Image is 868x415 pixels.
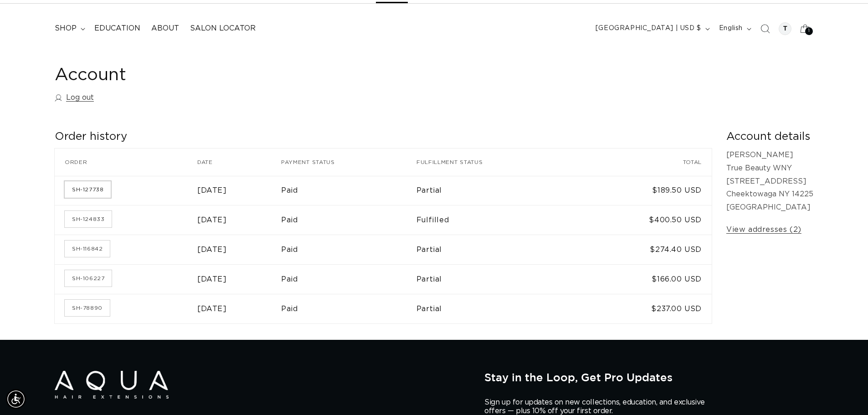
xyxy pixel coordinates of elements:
[714,20,755,37] button: English
[65,211,112,227] a: Order number SH-124833
[94,24,140,33] span: Education
[65,241,110,257] a: Order number SH-116842
[55,149,197,176] th: Order
[416,294,579,323] td: Partial
[55,371,169,399] img: Aqua Hair Extensions
[579,294,712,323] td: $237.00 USD
[55,64,813,87] h1: Account
[197,216,227,224] time: [DATE]
[65,270,112,287] a: Order number SH-106227
[590,20,714,37] button: [GEOGRAPHIC_DATA] | USD $
[65,181,111,198] a: Order number SH-127738
[197,187,227,194] time: [DATE]
[719,24,743,33] span: English
[416,149,579,176] th: Fulfillment status
[755,19,775,39] summary: Search
[55,130,712,144] h2: Order history
[579,205,712,235] td: $400.50 USD
[808,27,810,35] span: 1
[197,246,227,253] time: [DATE]
[579,235,712,264] td: $274.40 USD
[281,235,416,264] td: Paid
[579,264,712,294] td: $166.00 USD
[726,149,813,214] p: [PERSON_NAME] True Beauty WNY [STREET_ADDRESS] Cheektowaga NY 14225 [GEOGRAPHIC_DATA]
[484,371,813,384] h2: Stay in the Loop, Get Pro Updates
[281,176,416,205] td: Paid
[579,149,712,176] th: Total
[416,235,579,264] td: Partial
[281,264,416,294] td: Paid
[197,276,227,283] time: [DATE]
[416,264,579,294] td: Partial
[55,91,94,104] a: Log out
[281,149,416,176] th: Payment status
[55,24,77,33] span: shop
[596,24,701,33] span: [GEOGRAPHIC_DATA] | USD $
[151,24,179,33] span: About
[185,18,261,39] a: Salon Locator
[6,389,26,409] div: Accessibility Menu
[65,300,110,316] a: Order number SH-78890
[281,205,416,235] td: Paid
[416,205,579,235] td: Fulfilled
[579,176,712,205] td: $189.50 USD
[416,176,579,205] td: Partial
[89,18,146,39] a: Education
[726,223,801,236] a: View addresses (2)
[49,18,89,39] summary: shop
[146,18,185,39] a: About
[197,305,227,313] time: [DATE]
[190,24,256,33] span: Salon Locator
[726,130,813,144] h2: Account details
[197,149,281,176] th: Date
[281,294,416,323] td: Paid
